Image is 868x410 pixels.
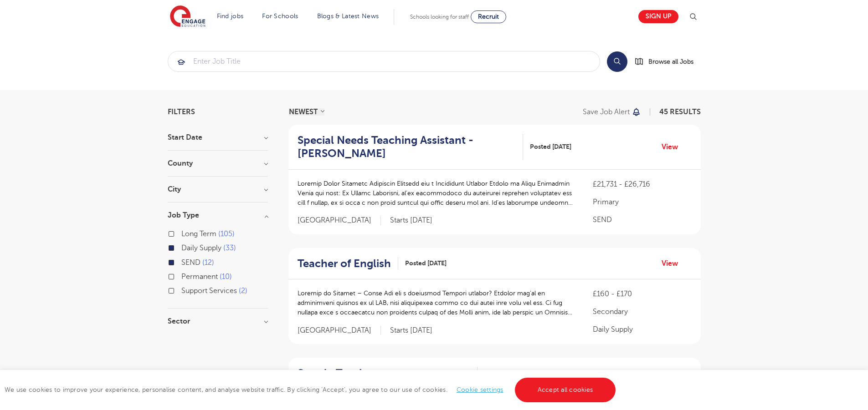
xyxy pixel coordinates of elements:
h2: Teacher of English [298,257,391,270]
span: 2 [239,287,247,295]
input: Long Term 105 [181,230,187,236]
span: Schools looking for staff [410,14,469,20]
h2: Special Needs Teaching Assistant - [PERSON_NAME] [298,134,516,160]
input: SEND 12 [181,258,187,264]
a: Teacher of English [298,257,398,270]
span: Long Term [181,230,216,238]
span: 33 [223,244,236,252]
h3: County [168,160,268,167]
p: Secondary [593,306,691,317]
p: SEND [593,214,691,225]
span: Posted [DATE] [405,258,447,268]
h3: Start Date [168,134,268,141]
a: Browse all Jobs [635,56,701,67]
a: View [662,258,685,269]
span: [GEOGRAPHIC_DATA] [298,326,381,335]
span: Support Services [181,287,237,295]
button: Save job alert [583,108,642,116]
h2: Supply Teacher - [GEOGRAPHIC_DATA] [298,367,471,393]
div: Submit [168,51,600,72]
a: Blogs & Latest News [317,13,379,20]
p: Loremip Dolor Sitametc Adipiscin Elitsedd eiu t Incididunt Utlabor Etdolo ma Aliqu Enimadmin Veni... [298,179,575,208]
img: Engage Education [170,5,205,28]
span: 12 [202,258,214,267]
a: Special Needs Teaching Assistant - [PERSON_NAME] [298,134,524,160]
a: For Schools [262,13,298,20]
p: Daily Supply [593,324,691,335]
input: Support Services 2 [181,287,187,293]
a: View [662,141,685,153]
p: Loremip do Sitamet – Conse Adi eli s doeiusmod Tempori utlabor? Etdolor mag’al en adminimveni qui... [298,289,575,317]
span: Permanent [181,273,218,281]
input: Permanent 10 [181,273,187,278]
h3: Sector [168,318,268,325]
p: Primary [593,197,691,208]
a: Recruit [471,10,506,23]
span: 45 RESULTS [659,108,701,116]
span: SEND [181,258,200,267]
span: We use cookies to improve your experience, personalise content, and analyse website traffic. By c... [5,386,618,393]
p: Save job alert [583,108,630,116]
button: Search [607,51,627,72]
span: [GEOGRAPHIC_DATA] [298,216,381,225]
p: Starts [DATE] [390,216,432,225]
span: Recruit [478,13,499,20]
a: Cookie settings [457,386,503,393]
a: Find jobs [217,13,244,20]
input: Daily Supply 33 [181,244,187,250]
span: Filters [168,108,195,116]
span: Browse all Jobs [648,56,693,67]
p: Starts [DATE] [390,326,432,335]
span: Posted [DATE] [530,142,571,152]
span: 10 [220,273,232,281]
a: Accept all cookies [515,378,616,402]
input: Submit [168,51,600,71]
span: 105 [218,230,235,238]
h3: Job Type [168,212,268,219]
span: Daily Supply [181,244,221,252]
h3: City [168,186,268,193]
a: Sign up [638,10,678,23]
p: £21,731 - £26,716 [593,179,691,190]
a: Supply Teacher - [GEOGRAPHIC_DATA] [298,367,478,393]
p: £160 - £170 [593,289,691,299]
